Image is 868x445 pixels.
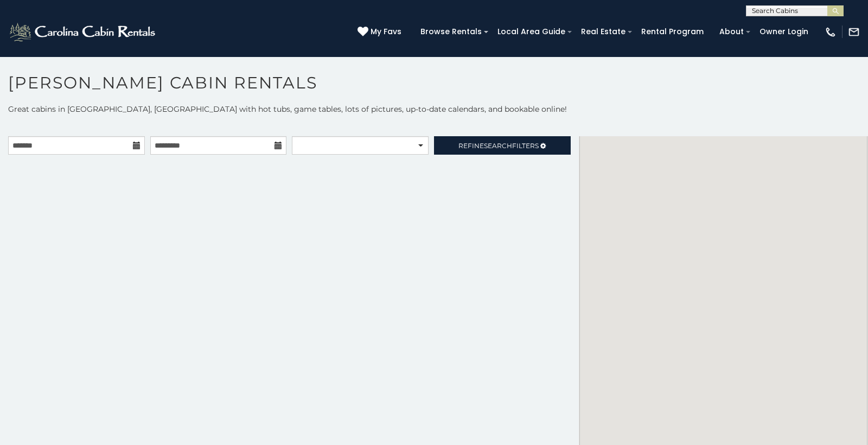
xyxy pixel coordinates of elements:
a: RefineSearchFilters [434,136,571,155]
img: phone-regular-white.png [825,26,837,38]
a: My Favs [358,26,404,38]
a: Browse Rentals [415,23,487,40]
a: Local Area Guide [492,23,571,40]
a: About [714,23,749,40]
img: mail-regular-white.png [848,26,860,38]
img: White-1-2.png [8,21,158,43]
span: Refine Filters [458,142,539,150]
a: Owner Login [754,23,814,40]
a: Real Estate [576,23,631,40]
a: Rental Program [636,23,709,40]
span: Search [484,142,512,150]
span: My Favs [371,26,401,37]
